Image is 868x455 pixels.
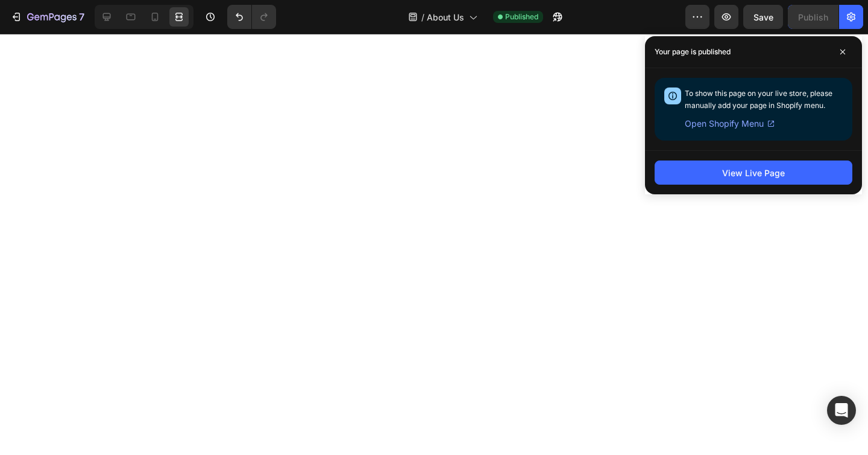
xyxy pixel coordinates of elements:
[655,46,731,58] p: Your page is published
[722,167,785,179] div: View Live Page
[743,5,783,29] button: Save
[753,12,773,22] span: Save
[798,11,828,24] div: Publish
[421,11,424,24] span: /
[5,5,90,29] button: 7
[655,161,852,185] button: View Live Page
[788,5,838,29] button: Publish
[427,11,464,24] span: About Us
[505,11,538,22] span: Published
[685,89,832,110] span: To show this page on your live store, please manually add your page in Shopify menu.
[685,116,764,131] span: Open Shopify Menu
[827,396,856,425] div: Open Intercom Messenger
[227,5,276,29] div: Undo/Redo
[79,10,84,24] p: 7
